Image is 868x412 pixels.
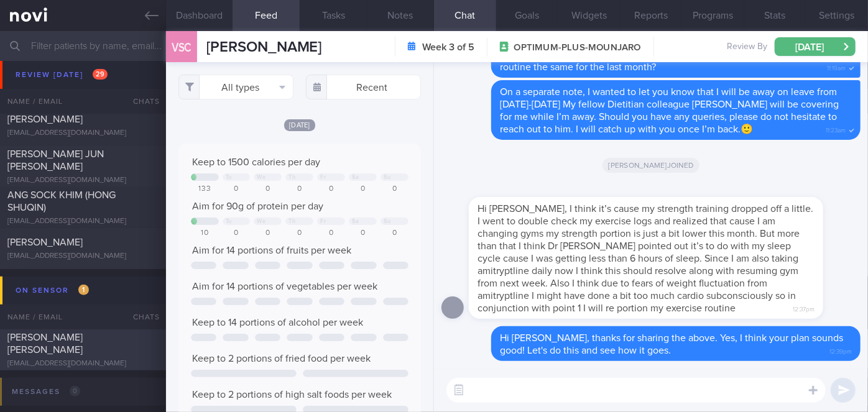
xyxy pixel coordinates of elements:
span: [PERSON_NAME] joined [603,158,700,173]
span: [PERSON_NAME] [PERSON_NAME] [7,332,83,355]
div: We [257,174,265,181]
div: 0 [317,229,345,238]
div: Sa [352,174,359,181]
div: 0 [223,229,251,238]
div: Chats [116,304,166,329]
div: Sa [352,218,359,225]
span: Keep to 14 portions of alcohol per week [192,318,363,327]
div: Th [289,174,295,181]
span: [PERSON_NAME] [7,237,83,247]
span: [PERSON_NAME] Ee [7,73,96,83]
span: Keep to 2 portions of high salt foods per week [192,390,392,400]
div: Su [384,174,390,181]
span: 11:19am [827,61,846,73]
div: 0 [317,185,345,194]
span: On a separate note, I wanted to let you know that I will be away on leave from [DATE]-[DATE] My f... [500,87,839,134]
div: [EMAIL_ADDRESS][DOMAIN_NAME] [7,88,159,97]
div: 10 [191,229,219,238]
span: [DATE] [284,119,315,131]
span: 12:39pm [829,344,852,356]
div: 0 [223,185,251,194]
span: Aim for 14 portions of fruits per week [192,245,351,255]
div: On sensor [12,282,92,299]
div: Messages [9,383,83,400]
span: Aim for 14 portions of vegetables per week [192,282,377,291]
span: 12:37pm [793,302,815,314]
span: 0 [70,386,80,396]
div: VSC [163,24,200,71]
div: Fr [320,174,326,181]
div: 0 [381,185,409,194]
div: 0 [254,229,282,238]
div: [EMAIL_ADDRESS][DOMAIN_NAME] [7,252,159,261]
span: Aim for 90g of protein per day [192,201,323,211]
span: Hi [PERSON_NAME], I think it’s cause my strength training dropped off a little. I went to double ... [478,204,813,313]
div: 0 [254,185,282,194]
div: 0 [285,185,313,194]
div: [EMAIL_ADDRESS][DOMAIN_NAME] [7,176,159,185]
div: 0 [349,229,377,238]
div: 133 [191,185,219,194]
span: 1 [78,285,89,295]
div: [EMAIL_ADDRESS][DOMAIN_NAME] [7,217,159,226]
span: 11:23am [826,123,846,135]
div: 0 [285,229,313,238]
button: [DATE] [775,37,856,56]
div: Th [289,218,295,225]
span: [PERSON_NAME] JUN [PERSON_NAME] [7,149,104,172]
button: All types [178,75,293,99]
div: Su [384,218,390,225]
span: ANG SOCK KHIM (HONG SHUQIN) [7,190,116,213]
div: 0 [381,229,409,238]
div: Tu [226,174,232,181]
div: We [257,218,265,225]
strong: Week 3 of 5 [422,41,474,53]
div: Fr [320,218,326,225]
span: Keep to 2 portions of fried food per week [192,354,371,364]
span: [PERSON_NAME] [206,40,322,55]
span: OPTIMUM-PLUS-MOUNJARO [514,42,641,54]
span: [PERSON_NAME] [7,114,83,124]
div: Tu [226,218,232,225]
span: Keep to 1500 calories per day [192,157,320,167]
span: Review By [727,42,767,53]
div: [EMAIL_ADDRESS][DOMAIN_NAME] [7,129,159,138]
span: Hi [PERSON_NAME], thanks for sharing the above. Yes, I think your plan sounds good! Let's do this... [500,333,843,355]
div: [EMAIL_ADDRESS][DOMAIN_NAME] [7,359,159,369]
div: 0 [349,185,377,194]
